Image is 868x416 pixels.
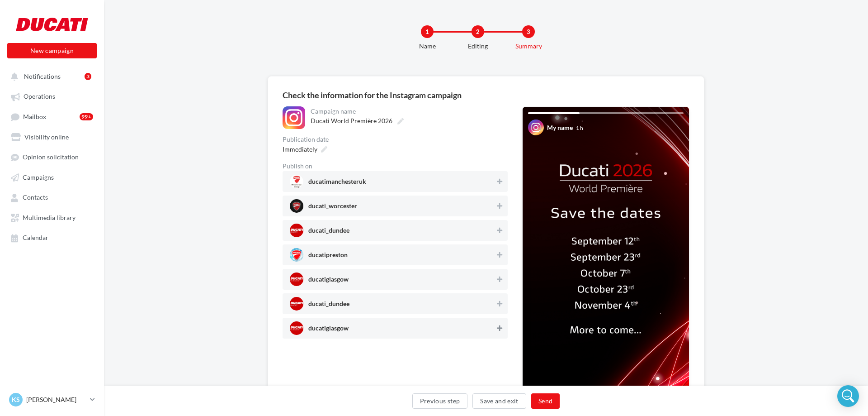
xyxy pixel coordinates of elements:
div: Check the information for the Instagram campaign [283,91,689,99]
span: ducatimanchesteruk [308,178,366,188]
span: ducatiglasgow [308,325,349,335]
img: Your Instagram story preview [523,107,689,403]
a: Visibility online [5,129,99,145]
span: ducatiglasgow [308,276,349,286]
span: ducati_dundee [308,301,349,311]
a: Campaigns [5,169,99,185]
a: KS [PERSON_NAME] [7,391,97,408]
div: 1 [421,25,434,38]
a: Multimedia library [5,209,99,225]
div: Publication date [283,136,508,143]
span: KS [12,395,20,404]
p: [PERSON_NAME] [26,395,86,404]
span: Contacts [23,194,48,201]
span: Multimedia library [23,214,75,221]
button: Send [531,393,560,409]
span: Mailbox [23,113,46,120]
div: 2 [472,25,484,38]
span: Operations [24,93,55,100]
span: Ducati World Première 2026 [311,117,392,124]
div: Campaign name [311,108,506,115]
div: Summary [500,42,557,51]
a: Calendar [5,229,99,245]
a: Opinion solicitation [5,148,99,165]
button: Previous step [412,393,468,409]
div: Publish on [283,163,508,169]
div: Open Intercom Messenger [837,385,859,407]
div: Editing [449,42,507,51]
a: Operations [5,88,99,104]
div: 1 h [576,124,583,132]
span: ducati_dundee [308,227,349,237]
div: 3 [522,25,535,38]
span: Immediately [283,145,317,153]
button: New campaign [7,43,97,58]
div: My name [547,123,573,132]
span: Campaigns [23,173,54,181]
a: Contacts [5,189,99,205]
span: ducatipreston [308,252,348,262]
button: Notifications 3 [5,68,95,84]
div: 3 [85,73,91,80]
span: Opinion solicitation [23,153,79,161]
span: Visibility online [24,133,69,141]
span: Calendar [23,234,48,242]
a: Mailbox99+ [5,108,99,125]
span: Notifications [24,72,61,80]
div: 99+ [80,113,93,120]
button: Save and exit [472,393,526,409]
span: ducati_worcester [308,203,357,213]
div: Name [398,42,456,51]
